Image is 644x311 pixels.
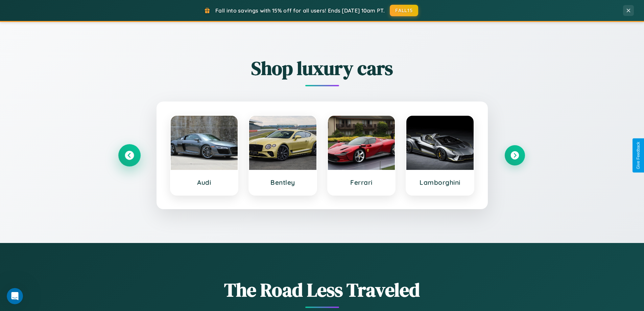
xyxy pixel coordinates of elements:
[119,55,525,81] h2: Shop luxury cars
[335,178,388,186] h3: Ferrari
[413,178,467,186] h3: Lamborghini
[177,178,231,186] h3: Audi
[256,178,310,186] h3: Bentley
[390,5,418,16] button: FALL15
[7,288,23,304] iframe: Intercom live chat
[636,142,641,169] div: Give Feedback
[119,277,525,303] h1: The Road Less Traveled
[215,7,385,14] span: Fall into savings with 15% off for all users! Ends [DATE] 10am PT.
